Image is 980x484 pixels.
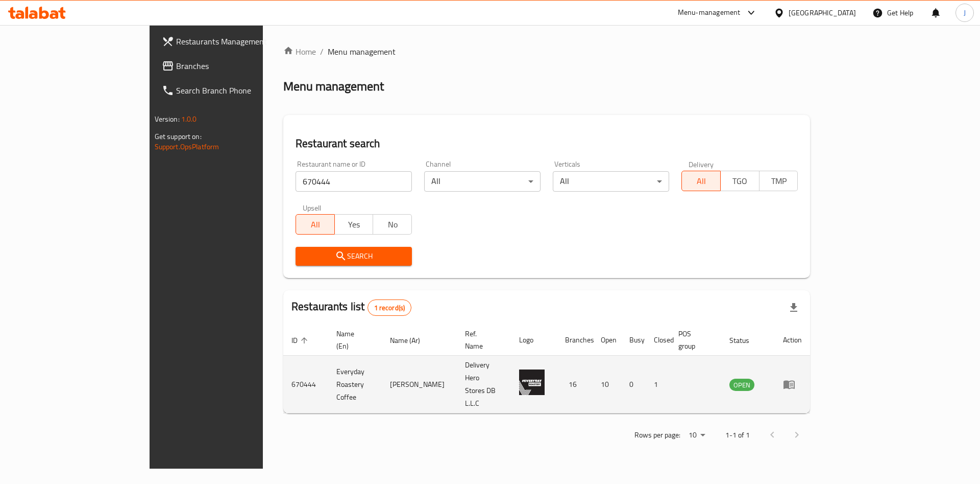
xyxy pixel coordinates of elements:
th: Busy [621,325,646,356]
span: All [686,174,717,189]
span: Search [304,250,404,263]
h2: Restaurant search [296,136,798,151]
span: Yes [339,217,370,232]
span: Restaurants Management [176,35,305,48]
h2: Restaurants list [291,299,411,316]
div: All [553,171,669,192]
div: Menu-management [678,7,741,19]
a: Restaurants Management [154,29,313,54]
span: Branches [176,60,305,72]
label: Delivery [689,160,714,168]
td: 16 [557,356,593,413]
a: Search Branch Phone [154,78,313,103]
p: 1-1 of 1 [725,429,750,442]
span: Name (Ar) [390,334,433,347]
div: [GEOGRAPHIC_DATA] [789,7,856,18]
th: Closed [646,325,670,356]
div: Export file [781,295,806,320]
th: Open [593,325,621,356]
span: OPEN [729,379,754,391]
p: Rows per page: [634,429,680,442]
button: TMP [759,171,798,191]
span: No [377,217,408,232]
span: Get support on: [155,130,202,143]
a: Support.OpsPlatform [155,140,219,153]
li: / [320,45,324,58]
span: TGO [725,174,755,189]
span: Ref. Name [465,328,499,352]
td: 0 [621,356,646,413]
th: Action [775,325,810,356]
div: Rows per page: [684,428,709,443]
input: Search for restaurant name or ID.. [296,171,412,192]
span: J [964,7,966,18]
td: Delivery Hero Stores DB L.L.C [457,356,511,413]
button: All [681,171,721,191]
span: Status [729,334,763,347]
th: Logo [511,325,557,356]
label: Upsell [303,204,322,211]
span: ID [291,334,311,347]
th: Branches [557,325,593,356]
button: Search [296,247,412,266]
img: Everyday Roastery Coffee [519,370,545,395]
td: 1 [646,356,670,413]
nav: breadcrumb [283,45,810,58]
td: 10 [593,356,621,413]
button: TGO [720,171,759,191]
span: TMP [764,174,794,189]
span: Name (En) [336,328,370,352]
span: POS group [678,328,709,352]
h2: Menu management [283,78,384,95]
span: Version: [155,112,180,126]
button: All [296,214,335,235]
button: Yes [334,214,374,235]
button: No [373,214,412,235]
span: 1 record(s) [368,303,411,313]
span: Menu management [328,45,396,58]
span: Search Branch Phone [176,84,305,97]
a: Branches [154,54,313,78]
div: All [424,171,541,192]
td: [PERSON_NAME] [382,356,457,413]
table: enhanced table [283,325,810,413]
span: 1.0.0 [181,112,197,126]
span: All [300,217,331,232]
td: Everyday Roastery Coffee [328,356,382,413]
